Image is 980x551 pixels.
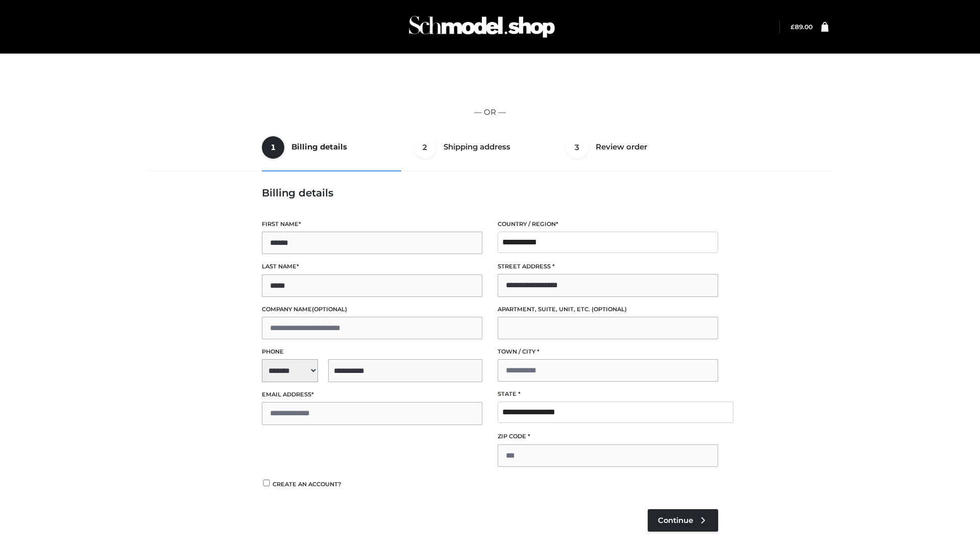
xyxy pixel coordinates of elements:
img: Schmodel Admin 964 [405,7,558,47]
label: Street address [498,262,718,271]
label: Country / Region [498,219,718,229]
span: (optional) [312,306,347,313]
span: £ [791,23,795,31]
label: Last name [262,262,482,271]
label: Phone [262,347,482,357]
input: Create an account? [262,480,271,486]
label: Company name [262,305,482,314]
h3: Billing details [262,187,718,199]
label: State [498,389,718,399]
label: Town / City [498,347,718,357]
label: Apartment, suite, unit, etc. [498,305,718,314]
bdi: 89.00 [791,23,813,31]
p: — OR — [152,106,828,119]
span: (optional) [592,306,627,313]
label: First name [262,219,482,229]
label: ZIP Code [498,432,718,441]
iframe: Secure express checkout frame [150,67,830,96]
span: Create an account? [273,481,341,488]
a: Continue [648,509,718,532]
a: £89.00 [791,23,813,31]
label: Email address [262,390,482,399]
span: Continue [658,516,693,525]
